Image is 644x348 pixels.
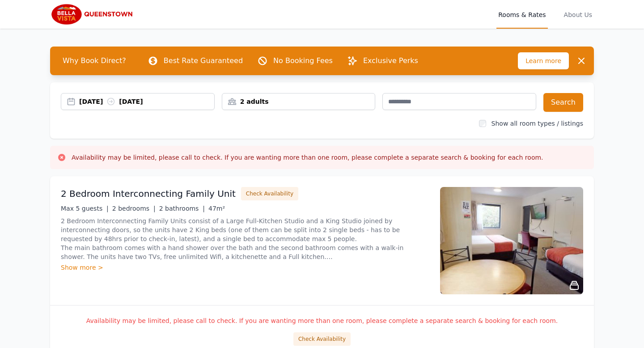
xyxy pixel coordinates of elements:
[61,187,236,200] h3: 2 Bedroom Interconnecting Family Unit
[543,93,583,112] button: Search
[164,55,243,66] p: Best Rate Guaranteed
[363,55,418,66] p: Exclusive Perks
[208,205,225,212] span: 47m²
[61,263,429,272] div: Show more >
[241,187,298,200] button: Check Availability
[61,316,583,325] p: Availability may be limited, please call to check. If you are wanting more than one room, please ...
[273,55,333,66] p: No Booking Fees
[79,97,214,106] div: [DATE] [DATE]
[112,205,156,212] span: 2 bedrooms |
[61,216,429,261] p: 2 Bedroom Interconnecting Family Units consist of a Large Full-Kitchen Studio and a King Studio j...
[159,205,205,212] span: 2 bathrooms |
[293,332,351,346] button: Check Availability
[491,120,583,127] label: Show all room types / listings
[61,205,109,212] span: Max 5 guests |
[50,4,136,25] img: Bella Vista Queenstown
[72,153,543,162] h3: Availability may be limited, please call to check. If you are wanting more than one room, please ...
[55,52,133,70] span: Why Book Direct?
[518,52,569,69] span: Learn more
[222,97,375,106] div: 2 adults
